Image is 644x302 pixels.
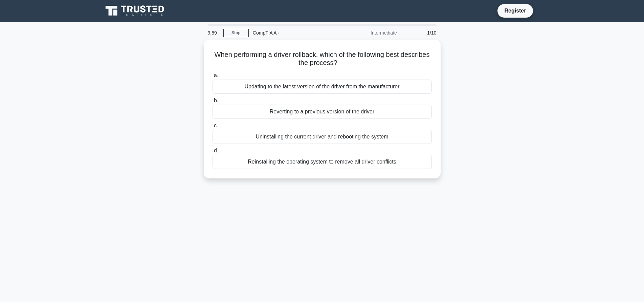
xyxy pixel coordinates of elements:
div: Updating to the latest version of the driver from the manufacturer [213,80,432,94]
div: Reverting to a previous version of the driver [213,105,432,119]
div: 9:59 [204,26,223,40]
span: a. [214,72,218,78]
span: b. [214,98,218,103]
div: 1/10 [401,26,441,40]
div: Uninstalling the current driver and rebooting the system [213,130,432,144]
a: Register [500,6,530,15]
div: Reinstalling the operating system to remove all driver conflicts [213,155,432,169]
div: Intermediate [342,26,401,40]
span: d. [214,148,218,153]
h5: When performing a driver rollback, which of the following best describes the process? [212,50,432,67]
div: CompTIA A+ [249,26,342,40]
a: Stop [223,29,249,37]
span: c. [214,123,218,128]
